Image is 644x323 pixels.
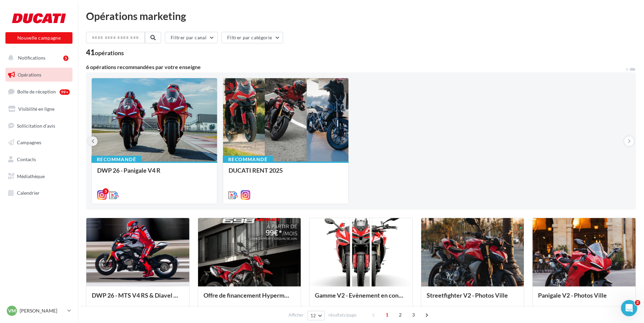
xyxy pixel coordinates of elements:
[395,309,406,320] span: 2
[103,188,109,194] div: 5
[18,72,41,78] span: Opérations
[328,312,357,318] span: résultats/page
[18,106,55,112] span: Visibilité en ligne
[5,304,72,317] a: VM [PERSON_NAME]
[4,169,74,184] a: Médiathèque
[635,300,640,305] span: 2
[17,156,36,162] span: Contacts
[4,68,74,82] a: Opérations
[20,307,65,314] p: [PERSON_NAME]
[229,167,343,180] div: DUCATI RENT 2025
[86,11,636,21] div: Opérations marketing
[5,32,72,44] button: Nouvelle campagne
[92,292,184,305] div: DWP 26 - MTS V4 RS & Diavel V4 RS
[4,84,74,99] a: Boîte de réception99+
[86,49,124,56] div: 41
[97,167,212,180] div: DWP 26 - Panigale V4 R
[427,292,519,305] div: Streetfighter V2 - Photos Ville
[165,32,218,43] button: Filtrer par canal
[4,135,74,150] a: Campagnes
[17,89,56,94] span: Boîte de réception
[91,156,142,163] div: Recommandé
[60,89,70,95] div: 99+
[310,313,316,318] span: 12
[4,186,74,200] a: Calendrier
[203,292,296,305] div: Offre de financement Hypermotard 698 Mono
[4,51,71,65] button: Notifications 5
[223,156,273,163] div: Recommandé
[621,300,637,316] iframe: Intercom live chat
[17,139,41,145] span: Campagnes
[315,292,407,305] div: Gamme V2 - Evènement en concession
[4,152,74,167] a: Contacts
[221,32,283,43] button: Filtrer par catégorie
[4,102,74,116] a: Visibilité en ligne
[307,311,325,320] button: 12
[17,173,45,179] span: Médiathèque
[95,50,124,56] div: opérations
[288,312,304,318] span: Afficher
[18,55,45,61] span: Notifications
[17,123,55,128] span: Sollicitation d'avis
[17,190,40,196] span: Calendrier
[382,309,392,320] span: 1
[8,307,16,314] span: VM
[86,64,625,70] div: 6 opérations recommandées par votre enseigne
[4,119,74,133] a: Sollicitation d'avis
[63,56,68,61] div: 5
[538,292,630,305] div: Panigale V2 - Photos Ville
[408,309,419,320] span: 3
